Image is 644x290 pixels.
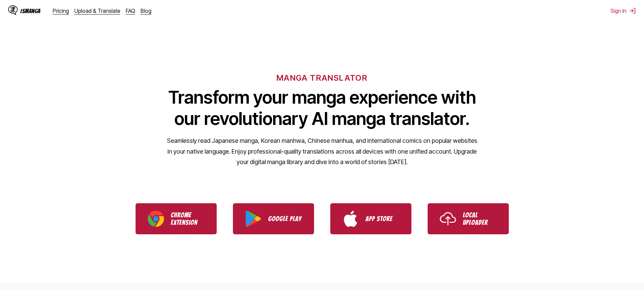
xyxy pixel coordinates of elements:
[330,203,411,234] a: Download IsManga from App Store
[8,5,53,16] a: IsManga LogoIsManga
[136,203,217,234] a: Download IsManga Chrome Extension
[167,87,478,129] h1: Transform your manga experience with our revolutionary AI manga translator.
[268,215,302,222] p: Google Play
[277,73,367,83] h6: MANGA TRANSLATOR
[440,211,456,227] img: Upload icon
[342,211,359,227] img: App Store logo
[463,211,497,226] p: Local Uploader
[245,211,261,227] img: Google Play logo
[365,215,399,222] p: App Store
[53,7,69,14] a: Pricing
[167,135,478,167] p: Seamlessly read Japanese manga, Korean manhwa, Chinese manhua, and international comics on popula...
[20,8,41,14] div: IsManga
[428,203,509,234] a: Use IsManga Local Uploader
[126,7,135,14] a: FAQ
[171,211,205,226] p: Chrome Extension
[629,7,636,14] img: Sign out
[611,7,636,14] button: Sign In
[74,7,120,14] a: Upload & Translate
[8,5,18,15] img: IsManga Logo
[148,211,164,227] img: Chrome logo
[233,203,314,234] a: Download IsManga from Google Play
[141,7,151,14] a: Blog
